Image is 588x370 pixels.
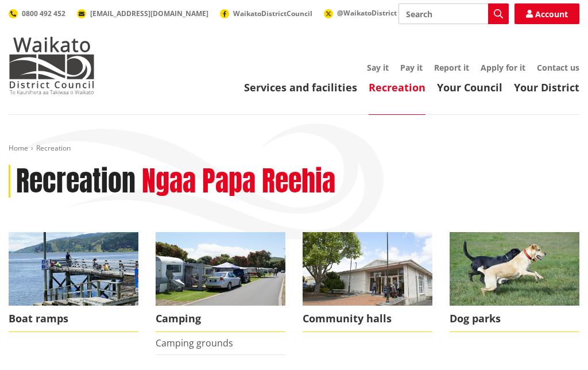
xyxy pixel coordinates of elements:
[337,8,397,18] span: @WaikatoDistrict
[9,144,579,153] nav: breadcrumb
[9,9,65,18] a: 0800 492 452
[450,306,579,332] span: Dog parks
[434,62,469,73] a: Report it
[9,232,138,332] a: Port Waikato council maintained boat ramp Boat ramps
[9,37,95,94] img: Waikato District Council - Te Kaunihera aa Takiwaa o Waikato
[450,232,579,305] img: Find your local dog park
[156,306,285,332] span: Camping
[481,62,525,73] a: Apply for it
[400,62,423,73] a: Pay it
[9,143,28,153] a: Home
[156,232,285,332] a: camping-ground-v2 Camping
[36,143,71,153] span: Recreation
[9,306,138,332] span: Boat ramps
[537,62,579,73] a: Contact us
[22,9,65,18] span: 0800 492 452
[514,3,579,24] a: Account
[142,165,335,198] h2: Ngaa Papa Reehia
[437,80,502,94] a: Your Council
[156,337,233,349] a: Camping grounds
[16,165,136,198] h1: Recreation
[324,8,397,18] a: @WaikatoDistrict
[244,80,357,94] a: Services and facilities
[367,62,389,73] a: Say it
[156,232,285,305] img: camping-ground-v2
[514,80,579,94] a: Your District
[450,232,579,332] a: Find your local dog park Dog parks
[303,232,432,305] img: Ngaruawahia Memorial Hall
[303,232,432,332] a: Ngaruawahia Memorial Hall Community halls
[77,9,208,18] a: [EMAIL_ADDRESS][DOMAIN_NAME]
[369,80,425,94] a: Recreation
[399,3,509,24] input: Search input
[220,9,312,18] a: WaikatoDistrictCouncil
[303,306,432,332] span: Community halls
[9,232,138,305] img: Port Waikato boat ramp
[233,9,312,18] span: WaikatoDistrictCouncil
[90,9,208,18] span: [EMAIL_ADDRESS][DOMAIN_NAME]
